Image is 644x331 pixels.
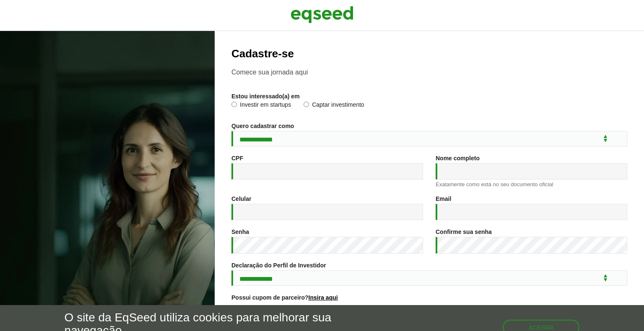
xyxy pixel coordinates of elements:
img: EqSeed Logo [291,4,353,25]
label: Investir em startups [231,102,291,110]
label: Captar investimento [304,102,364,110]
label: Nome completo [436,155,480,161]
label: Declaração do Perfil de Investidor [231,262,326,268]
label: Estou interessado(a) em [231,93,300,99]
label: Confirme sua senha [436,229,492,235]
label: Email [436,196,451,202]
label: Possui cupom de parceiro? [231,295,338,300]
label: CPF [231,155,243,161]
label: Quero cadastrar como [231,123,294,129]
h2: Cadastre-se [231,48,627,60]
a: Insira aqui [309,295,338,300]
p: Comece sua jornada aqui [231,68,627,76]
div: Exatamente como está no seu documento oficial [436,182,627,187]
label: Celular [231,196,251,202]
input: Investir em startups [231,102,237,107]
label: Senha [231,229,249,235]
input: Captar investimento [304,102,309,107]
